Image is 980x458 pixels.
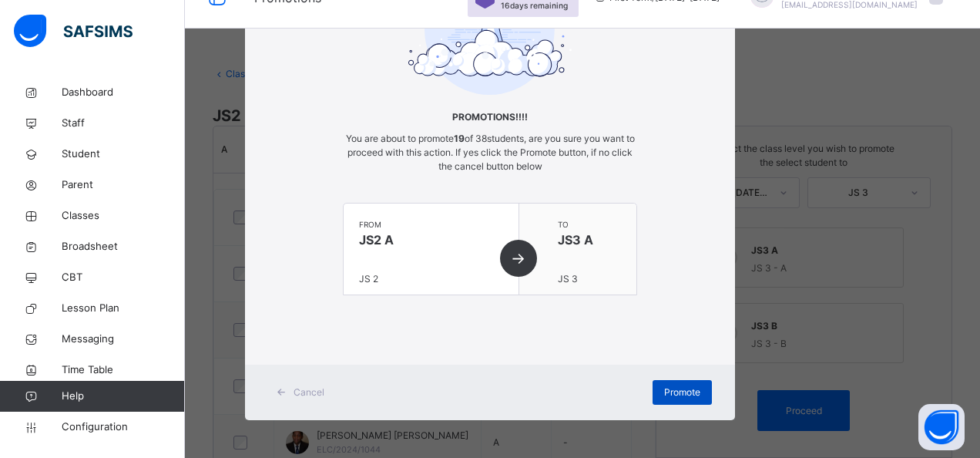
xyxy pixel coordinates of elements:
[454,133,465,144] b: 19
[664,386,700,399] span: Promote
[62,389,184,404] span: Help
[346,133,635,172] span: You are about to promote of 38 students, are you sure you want to proceed with this action. If ye...
[62,301,185,316] span: Lesson Plan
[62,116,185,131] span: Staff
[558,231,621,249] span: JS3 A
[918,404,965,450] button: Open asap
[62,85,185,100] span: Dashboard
[62,270,185,285] span: CBT
[62,146,185,162] span: Student
[501,1,568,10] span: 16 days remaining
[14,15,133,47] img: safsims
[558,273,578,285] span: JS 3
[62,419,184,435] span: Configuration
[62,362,185,378] span: Time Table
[359,231,503,249] span: JS2 A
[294,386,324,399] span: Cancel
[62,239,185,254] span: Broadsheet
[359,219,503,231] span: from
[62,208,185,224] span: Classes
[558,219,621,231] span: to
[62,177,185,193] span: Parent
[359,273,378,285] span: JS 2
[62,332,185,347] span: Messaging
[343,110,637,124] span: Promotions!!!!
